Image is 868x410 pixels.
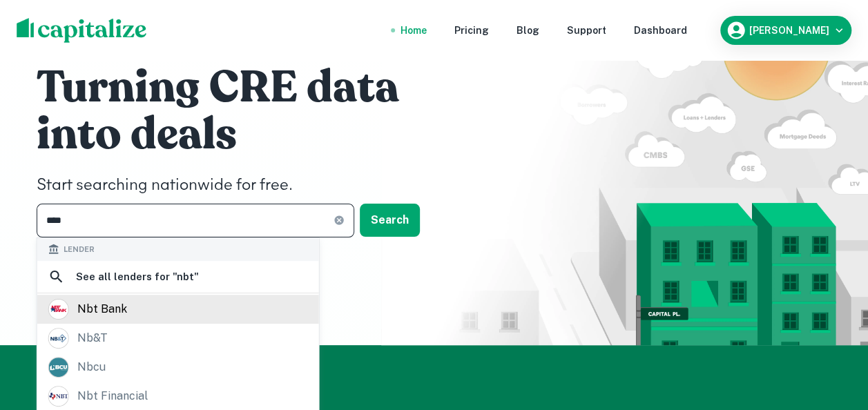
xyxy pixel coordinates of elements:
a: Dashboard [634,23,687,38]
span: Lender [64,244,95,255]
img: picture [49,358,68,377]
a: Blog [517,23,539,38]
img: picture [49,387,68,406]
img: picture [49,329,68,348]
iframe: Chat Widget [799,255,868,322]
a: nb&t [37,324,319,353]
div: nbcu [77,357,106,378]
h6: See all lenders for " nbt " [76,269,199,285]
img: picture [49,300,68,319]
a: Support [567,23,606,38]
div: nbt financial [77,386,148,407]
a: nbt bank [37,295,319,324]
div: nbt bank [77,299,127,320]
button: Search [360,204,420,237]
div: nb&t [77,328,108,349]
h1: Turning CRE data [37,60,451,115]
img: capitalize-logo.png [17,18,147,43]
a: nbcu [37,353,319,382]
a: Home [401,23,427,38]
h4: Start searching nationwide for free. [37,173,451,198]
h1: into deals [37,107,451,162]
h6: [PERSON_NAME] [749,26,829,35]
a: Pricing [454,23,489,38]
button: [PERSON_NAME] [720,16,851,45]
